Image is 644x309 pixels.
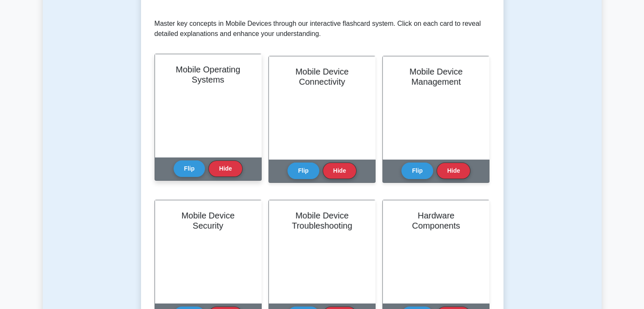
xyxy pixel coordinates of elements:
[279,210,365,231] h2: Mobile Device Troubleshooting
[174,160,205,177] button: Flip
[279,66,365,87] h2: Mobile Device Connectivity
[323,163,357,179] button: Hide
[165,64,251,85] h2: Mobile Operating Systems
[208,160,242,177] button: Hide
[165,210,251,231] h2: Mobile Device Security
[287,163,319,179] button: Flip
[393,210,479,231] h2: Hardware Components
[401,163,433,179] button: Flip
[437,163,470,179] button: Hide
[155,19,490,39] p: Master key concepts in Mobile Devices through our interactive flashcard system. Click on each car...
[393,66,479,87] h2: Mobile Device Management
